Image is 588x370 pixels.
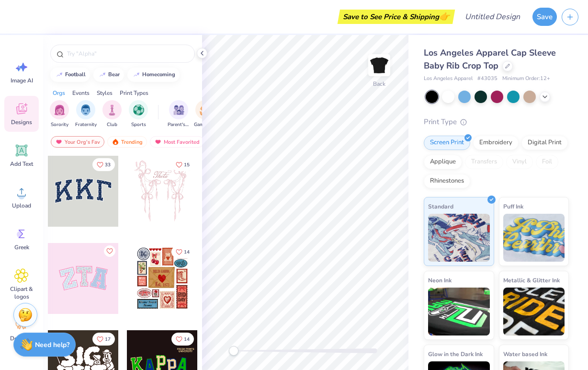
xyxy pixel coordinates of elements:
[75,121,97,128] span: Fraternity
[53,89,65,97] div: Orgs
[75,100,97,128] button: filter button
[200,104,211,116] img: Game Day Image
[35,340,69,349] strong: Need help?
[14,243,29,251] span: Greek
[65,72,86,77] div: football
[502,75,550,83] span: Minimum Order: 12 +
[92,333,115,346] button: Like
[107,136,147,148] div: Trending
[108,72,120,77] div: bear
[142,72,175,77] div: homecoming
[55,139,63,145] img: most_fav.gif
[80,104,91,116] img: Fraternity Image
[370,56,389,75] img: Back
[428,214,490,262] img: Standard
[6,285,37,301] span: Clipart & logos
[473,136,519,150] div: Embroidery
[424,75,473,83] span: Los Angeles Apparel
[457,7,528,26] input: Untitled Design
[112,139,119,145] img: trending.gif
[104,245,115,257] button: Like
[194,100,216,128] button: filter button
[428,349,483,359] span: Glow in the Dark Ink
[72,89,90,97] div: Events
[105,162,111,167] span: 33
[93,68,124,82] button: bear
[536,155,558,169] div: Foil
[50,100,69,128] div: filter for Sorority
[97,89,113,97] div: Styles
[428,288,490,335] img: Neon Ink
[428,201,453,211] span: Standard
[10,335,33,342] span: Decorate
[503,201,523,211] span: Puff Ink
[102,100,122,128] div: filter for Club
[428,275,452,285] span: Neon Ink
[127,68,180,82] button: homecoming
[532,8,557,26] button: Save
[184,337,190,342] span: 14
[10,160,33,168] span: Add Text
[171,158,194,171] button: Like
[129,100,148,128] button: filter button
[424,47,556,71] span: Los Angeles Apparel Cap Sleeve Baby Rib Crop Top
[424,116,569,127] div: Print Type
[51,136,104,148] div: Your Org's Fav
[194,121,216,128] span: Game Day
[92,158,115,171] button: Like
[150,136,204,148] div: Most Favorited
[66,49,189,58] input: Try "Alpha"
[168,100,190,128] button: filter button
[12,202,31,209] span: Upload
[506,155,533,169] div: Vinyl
[107,104,117,116] img: Club Image
[51,121,68,128] span: Sorority
[503,288,565,335] img: Metallic & Glitter Ink
[129,100,148,128] div: filter for Sports
[107,121,117,128] span: Club
[503,214,565,262] img: Puff Ink
[75,100,97,128] div: filter for Fraternity
[439,11,450,22] span: 👉
[171,245,194,258] button: Like
[54,104,65,116] img: Sorority Image
[133,104,144,116] img: Sports Image
[154,139,162,145] img: most_fav.gif
[105,337,111,342] span: 17
[424,155,462,169] div: Applique
[340,10,452,24] div: Save to See Price & Shipping
[503,349,547,359] span: Water based Ink
[50,100,69,128] button: filter button
[168,121,190,128] span: Parent's Weekend
[503,275,560,285] span: Metallic & Glitter Ink
[120,89,148,97] div: Print Types
[133,72,140,78] img: trend_line.gif
[50,68,90,82] button: football
[11,118,32,126] span: Designs
[521,136,568,150] div: Digital Print
[171,333,194,346] button: Like
[102,100,122,128] button: filter button
[184,162,190,167] span: 15
[424,174,470,188] div: Rhinestones
[373,80,385,88] div: Back
[99,72,106,78] img: trend_line.gif
[173,104,184,116] img: Parent's Weekend Image
[56,72,63,78] img: trend_line.gif
[131,121,146,128] span: Sports
[11,77,33,84] span: Image AI
[477,75,498,83] span: # 43035
[194,100,216,128] div: filter for Game Day
[184,250,190,254] span: 14
[168,100,190,128] div: filter for Parent's Weekend
[465,155,503,169] div: Transfers
[424,136,470,150] div: Screen Print
[229,346,238,356] div: Accessibility label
